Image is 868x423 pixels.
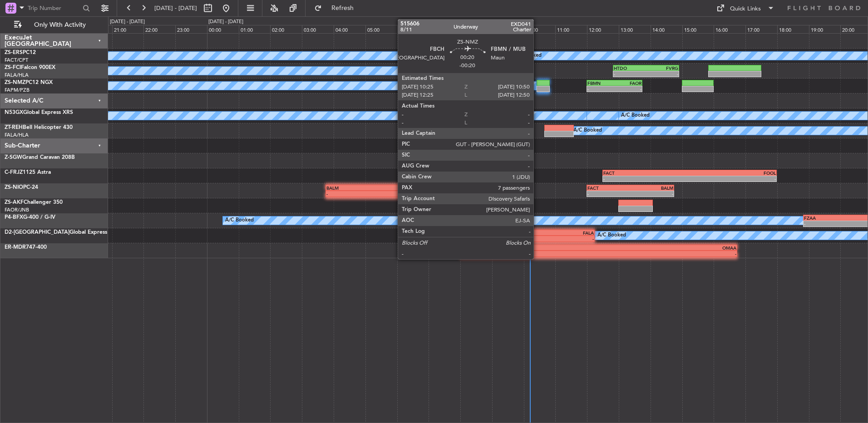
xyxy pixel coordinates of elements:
div: - [603,176,690,182]
div: 08:00 [460,25,492,33]
div: - [599,251,737,256]
div: A/C Booked [621,109,650,123]
div: FACT [587,185,630,191]
div: - [615,86,641,92]
div: - [646,71,678,77]
span: ZS-AKF [5,200,24,205]
div: 12:00 [587,25,619,33]
a: FACT/CPT [5,57,28,64]
div: 00:00 [207,25,239,33]
span: ZT-REH [5,125,23,130]
div: 19:00 [809,25,841,33]
div: HTDO [614,65,646,71]
div: A/C Booked [573,124,602,138]
div: 13:00 [619,25,651,33]
a: ZS-ERSPC12 [5,50,36,55]
span: ZS-NMZ [5,80,25,85]
div: FBMN [587,80,614,86]
a: FALA/HLA [5,132,29,138]
div: - [587,191,630,197]
div: 18:00 [777,25,809,33]
span: ER-MDR [5,245,26,250]
div: FVRG [646,65,678,71]
a: FALA/HLA [5,72,29,79]
div: A/C Booked [597,229,626,242]
div: - [630,191,673,197]
div: FACT [603,170,690,176]
div: - [543,236,594,241]
span: ZS-FCI [5,65,21,70]
span: ZS-NIO [5,185,23,190]
div: OMAA [599,245,737,251]
div: 21:00 [112,25,144,33]
div: BALM [630,185,673,191]
div: 14:00 [651,25,682,33]
div: 02:00 [270,25,302,33]
div: - [326,191,370,197]
span: P4-BFX [5,215,23,220]
div: - [587,86,614,92]
div: 16:00 [714,25,745,33]
div: - [690,176,776,182]
a: ZS-FCIFalcon 900EX [5,65,55,70]
a: ZS-NIOPC-24 [5,185,38,190]
div: FNLU [493,230,543,236]
div: 22:00 [143,25,175,33]
div: FACT [370,185,414,191]
div: FOOL [690,170,776,176]
a: ZS-NMZPC12 NGX [5,80,53,85]
span: ZS-ERS [5,50,23,55]
div: FALA [543,230,594,236]
div: 03:00 [302,25,334,33]
input: Trip Number [28,1,80,15]
div: 06:00 [397,25,429,33]
div: A/C Booked [225,214,254,227]
div: 07:00 [429,25,460,33]
span: Only With Activity [24,22,96,28]
div: 04:00 [334,25,365,33]
a: FAPM/PZB [5,87,30,93]
a: N53GXGlobal Express XRS [5,110,73,115]
a: FAOR/JNB [5,207,29,213]
div: 15:00 [682,25,714,33]
a: ZS-AKFChallenger 350 [5,200,63,205]
button: Only With Activity [10,18,99,32]
div: A/C Booked [513,49,542,63]
div: - [614,71,646,77]
span: Refresh [324,5,362,11]
div: - [804,221,860,226]
div: [DATE] - [DATE] [208,18,243,26]
button: Refresh [310,1,365,15]
div: 09:00 [492,25,524,33]
a: P4-BFXG-400 / G-IV [5,215,55,220]
div: - [493,236,543,241]
div: 05:00 [365,25,397,33]
div: 01:00 [239,25,271,33]
div: Quick Links [730,5,761,14]
div: - [461,251,599,256]
div: FAOR [615,80,641,86]
div: 17:00 [745,25,777,33]
button: Quick Links [712,1,779,15]
div: - [370,191,414,197]
span: C-FRJZ [5,170,23,175]
div: [DATE] - [DATE] [110,18,145,26]
div: FZAA [804,215,860,221]
a: C-FRJZ1125 Astra [5,170,51,175]
a: ZT-REHBell Helicopter 430 [5,125,73,130]
div: 23:00 [175,25,207,33]
span: D2-[GEOGRAPHIC_DATA] [5,230,69,235]
div: 10:00 [524,25,556,33]
span: [DATE] - [DATE] [154,4,197,12]
div: FACT [461,245,599,251]
span: N53GX [5,110,23,115]
div: BALM [326,185,370,191]
span: Z-SGW [5,155,22,160]
div: 11:00 [555,25,587,33]
a: ER-MDR747-400 [5,245,47,250]
a: D2-[GEOGRAPHIC_DATA]Global Express [5,230,107,235]
a: Z-SGWGrand Caravan 208B [5,155,75,160]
